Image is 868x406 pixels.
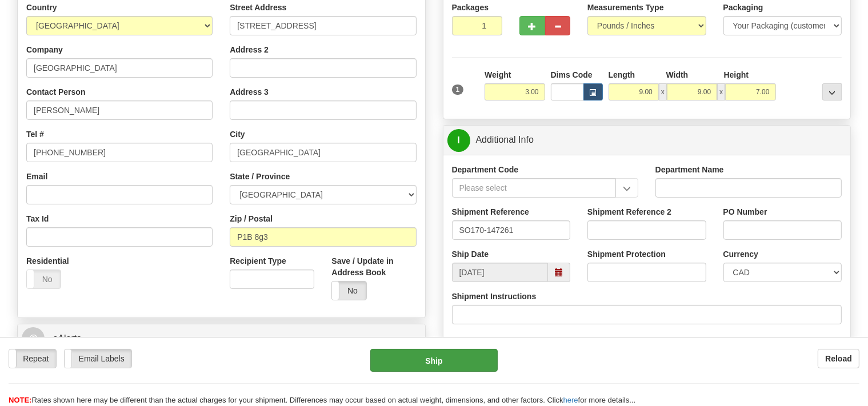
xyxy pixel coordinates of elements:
[609,69,635,81] label: Length
[825,354,852,363] b: Reload
[447,128,847,152] a: IAdditional Info
[26,86,85,98] label: Contact Person
[26,213,49,224] label: Tax Id
[26,2,57,13] label: Country
[587,2,664,13] label: Measurements Type
[724,69,749,81] label: Height
[452,164,519,175] label: Department Code
[230,128,245,140] label: City
[723,206,767,218] label: PO Number
[26,44,63,55] label: Company
[723,2,763,13] label: Packaging
[9,349,56,368] label: Repeat
[331,255,416,278] label: Save / Update in Address Book
[22,327,45,350] span: @
[485,69,511,81] label: Weight
[230,86,269,98] label: Address 3
[822,83,842,101] div: ...
[452,206,529,218] label: Shipment Reference
[230,2,286,13] label: Street Address
[551,69,593,81] label: Dims Code
[370,349,498,372] button: Ship
[717,83,725,101] span: x
[563,396,578,404] a: here
[452,291,537,302] label: Shipment Instructions
[26,171,47,182] label: Email
[723,248,758,260] label: Currency
[818,349,859,368] button: Reload
[666,69,689,81] label: Width
[230,16,416,35] input: Enter a location
[230,255,286,267] label: Recipient Type
[587,248,666,260] label: Shipment Protection
[655,164,724,175] label: Department Name
[452,2,489,13] label: Packages
[452,178,616,198] input: Please select
[587,206,671,218] label: Shipment Reference 2
[447,129,470,152] span: I
[452,248,489,260] label: Ship Date
[27,270,61,288] label: No
[26,128,44,140] label: Tel #
[230,44,269,55] label: Address 2
[230,213,273,224] label: Zip / Postal
[65,349,131,368] label: Email Labels
[332,282,366,300] label: No
[53,333,81,343] span: eAlerts
[452,85,464,95] span: 1
[22,327,421,351] a: @ eAlerts
[659,83,667,101] span: x
[230,171,290,182] label: State / Province
[9,396,31,404] span: NOTE:
[26,255,69,267] label: Residential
